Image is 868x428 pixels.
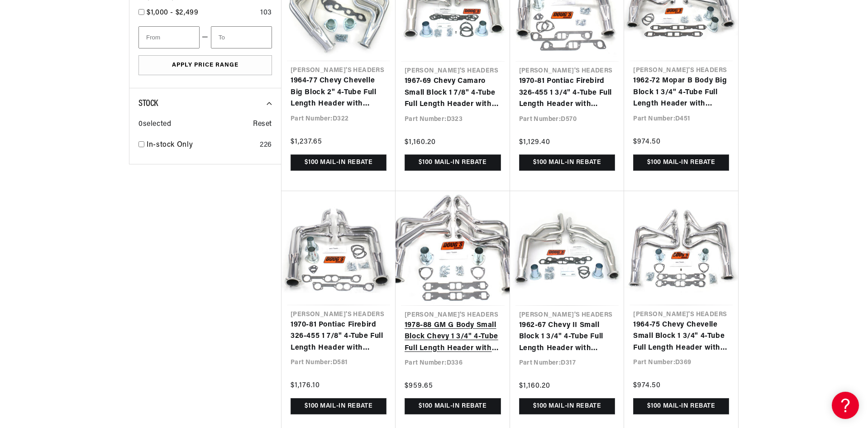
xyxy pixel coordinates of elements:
[260,7,272,19] div: 103
[147,139,256,151] a: In-stock Only
[633,75,729,110] a: 1962-72 Mopar B Body Big Block 1 3/4" 4-Tube Full Length Header with Metallic Ceramic Coating
[405,320,501,355] a: 1978-88 GM G Body Small Block Chevy 1 3/4" 4-Tube Full Length Header with Metallic Ceramic Coating
[519,320,615,355] a: 1962-67 Chevy II Small Block 1 3/4" 4-Tube Full Length Header with Metallic Ceramic Coating
[291,75,386,110] a: 1964-77 Chevy Chevelle Big Block 2" 4-Tube Full Length Header with Metallic Ceramic Coating
[211,26,272,48] input: To
[253,119,272,130] span: Reset
[202,32,209,43] span: —
[260,139,272,151] div: 226
[138,99,158,108] span: Stock
[138,55,272,76] button: Apply Price Range
[633,319,729,354] a: 1964-75 Chevy Chevelle Small Block 1 3/4" 4-Tube Full Length Header with Metallic Ceramic Coating
[147,9,199,16] span: $1,000 - $2,499
[405,76,501,111] a: 1967-69 Chevy Camaro Small Block 1 7/8" 4-Tube Full Length Header with Metallic Ceramic Coating
[138,26,200,48] input: From
[291,319,386,354] a: 1970-81 Pontiac Firebird 326-455 1 7/8" 4-Tube Full Length Header with Metallic Ceramic Coating
[519,76,615,111] a: 1970-81 Pontiac Firebird 326-455 1 3/4" 4-Tube Full Length Header with Metallic Ceramic Coating
[138,119,171,130] span: 0 selected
